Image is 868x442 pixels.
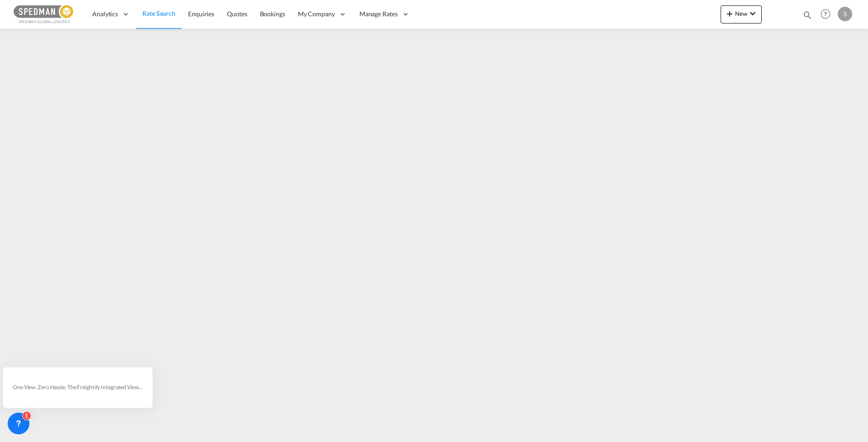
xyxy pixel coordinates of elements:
[298,9,335,19] span: My Company
[92,9,118,19] span: Analytics
[724,8,735,19] md-icon: icon-plus 400-fg
[188,10,214,18] span: Enquiries
[14,4,75,24] img: c12ca350ff1b11efb6b291369744d907.png
[818,6,833,22] span: Help
[142,9,175,17] span: Rate Search
[721,5,762,23] button: icon-plus 400-fgNewicon-chevron-down
[260,10,285,18] span: Bookings
[227,10,247,18] span: Quotes
[838,7,852,21] div: S
[818,6,838,23] div: Help
[747,8,758,19] md-icon: icon-chevron-down
[724,10,758,17] span: New
[359,9,398,19] span: Manage Rates
[802,10,812,20] md-icon: icon-magnify
[802,10,812,23] div: icon-magnify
